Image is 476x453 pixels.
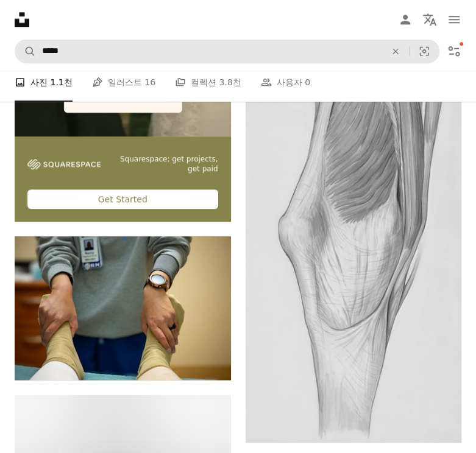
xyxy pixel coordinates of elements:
[144,76,155,90] span: 16
[27,189,218,209] div: Get Started
[15,12,29,27] a: 홈 — Unsplash
[115,154,218,175] span: Squarespace: get projects, get paid
[219,76,241,90] span: 3.8천
[246,12,462,443] img: 사람의 뒤통수를 연필로 그린 그림
[15,236,231,381] img: 간호사가 물리 치료를 하고 있습니다.
[15,40,36,63] button: Unsplash 검색
[261,63,310,102] a: 사용자 0
[410,40,439,63] button: 시각적 검색
[442,7,466,32] button: 메뉴
[393,7,417,32] a: 로그인 / 가입
[27,159,101,170] img: file-1747939142011-51e5cc87e3c9
[175,63,241,102] a: 컬렉션 3.8천
[305,76,310,90] span: 0
[15,302,231,313] a: 간호사가 물리 치료를 하고 있습니다.
[442,39,466,63] button: 필터
[92,63,155,102] a: 일러스트 16
[246,222,462,233] a: 사람의 뒤통수를 연필로 그린 그림
[417,7,442,32] button: 언어
[15,39,439,63] form: 사이트 전체에서 이미지 찾기
[382,40,409,63] button: 삭제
